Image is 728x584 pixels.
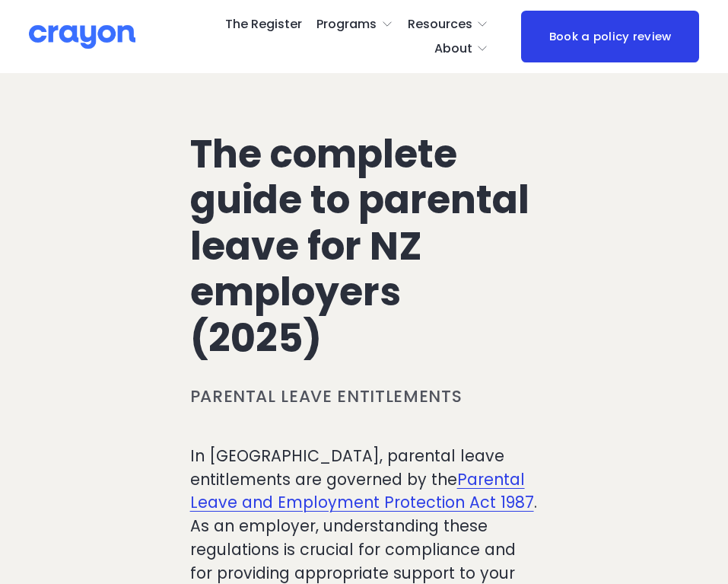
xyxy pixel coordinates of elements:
[316,14,377,36] span: Programs
[190,468,534,514] a: Parental Leave and Employment Protection Act 1987
[516,486,721,557] iframe: Tidio Chat
[190,385,463,408] a: Parental leave entitlements
[29,24,135,50] img: Crayon
[434,37,489,61] a: folder dropdown
[408,12,489,37] a: folder dropdown
[408,14,472,36] span: Resources
[434,38,472,60] span: About
[521,11,698,62] a: Book a policy review
[316,12,393,37] a: folder dropdown
[225,12,302,37] a: The Register
[190,132,539,362] h1: The complete guide to parental leave for NZ employers (2025)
